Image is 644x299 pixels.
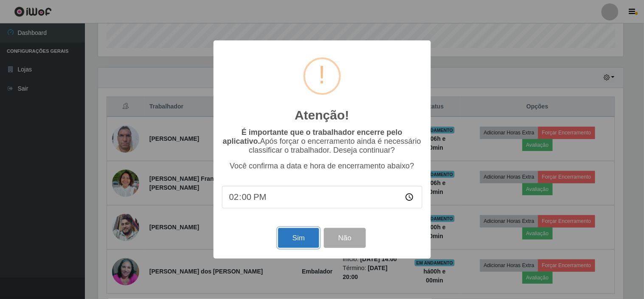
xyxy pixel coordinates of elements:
[324,228,366,248] button: Não
[222,162,422,171] p: Você confirma a data e hora de encerramento abaixo?
[223,128,402,145] b: É importante que o trabalhador encerre pelo aplicativo.
[222,128,422,155] p: Após forçar o encerramento ainda é necessário classificar o trabalhador. Deseja continuar?
[278,228,319,248] button: Sim
[295,108,349,123] h2: Atenção!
